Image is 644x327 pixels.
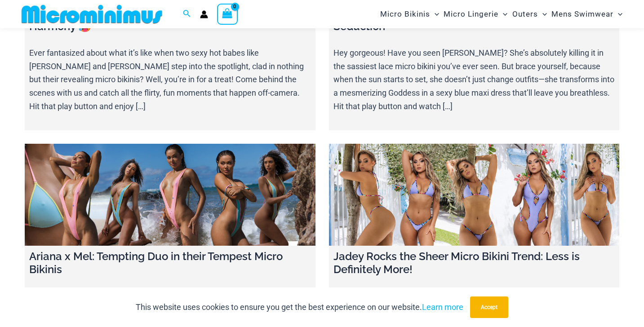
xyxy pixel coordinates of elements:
[333,250,615,276] h4: Jadey Rocks the Sheer Micro Bikini Trend: Less is Definitely More!
[549,3,625,26] a: Mens SwimwearMenu ToggleMenu Toggle
[613,3,622,26] span: Menu Toggle
[29,250,311,276] h4: Ariana x Mel: Tempting Duo in their Tempest Micro Bikinis
[551,3,613,26] span: Mens Swimwear
[470,296,508,318] button: Accept
[498,3,507,26] span: Menu Toggle
[217,4,238,24] a: View Shopping Cart, empty
[377,1,626,27] nav: Site Navigation
[25,144,315,246] a: Ariana x Mel: Tempting Duo in their Tempest Micro Bikinis
[329,144,620,246] a: Jadey Rocks the Sheer Micro Bikini Trend: Less is Definitely More!
[378,3,441,26] a: Micro BikinisMenu ToggleMenu Toggle
[444,3,498,26] span: Micro Lingerie
[183,9,191,20] a: Search icon link
[333,46,615,113] p: Hey gorgeous! Have you seen [PERSON_NAME]? She’s absolutely killing it in the sassiest lace micro...
[200,10,208,18] a: Account icon link
[510,3,549,26] a: OutersMenu ToggleMenu Toggle
[29,46,311,113] p: Ever fantasized about what it’s like when two sexy hot babes like [PERSON_NAME] and [PERSON_NAME]...
[422,302,463,312] a: Learn more
[18,4,166,24] img: MM SHOP LOGO FLAT
[441,3,510,26] a: Micro LingerieMenu ToggleMenu Toggle
[512,3,538,26] span: Outers
[380,3,430,26] span: Micro Bikinis
[538,3,547,26] span: Menu Toggle
[430,3,439,26] span: Menu Toggle
[136,300,463,314] p: This website uses cookies to ensure you get the best experience on our website.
